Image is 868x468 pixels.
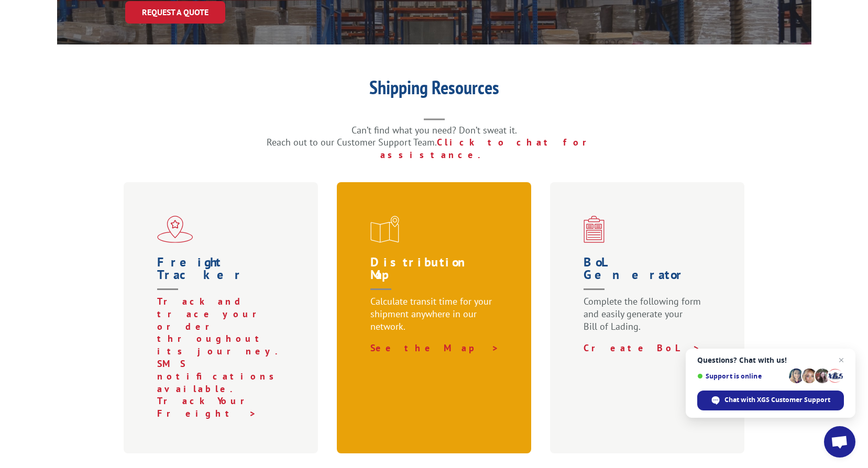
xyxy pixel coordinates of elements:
a: Track Your Freight > [157,395,259,419]
a: Request a Quote [125,1,225,24]
h1: Shipping Resources [225,78,644,102]
p: Complete the following form and easily generate your Bill of Lading. [584,295,716,342]
img: xgs-icon-flagship-distribution-model-red [157,216,193,243]
a: Freight Tracker Track and trace your order throughout its journey. SMS notifications available. [157,256,289,395]
img: xgs-icon-bo-l-generator-red [584,216,605,243]
p: Track and trace your order throughout its journey. SMS notifications available. [157,295,289,395]
h1: BoL Generator [584,256,716,295]
p: Calculate transit time for your shipment anywhere in our network. [370,295,502,342]
div: Open chat [824,426,855,458]
div: Chat with XGS Customer Support [697,391,844,410]
span: Support is online [697,372,785,380]
span: Close chat [835,354,848,366]
p: Can’t find what you need? Don’t sweat it. Reach out to our Customer Support Team. [225,124,644,161]
a: Click to chat for assistance. [380,136,601,161]
a: See the Map > [370,342,499,354]
span: Chat with XGS Customer Support [724,395,830,405]
img: xgs-icon-distribution-map-red [370,216,399,243]
a: Create BoL > [584,342,700,354]
span: Questions? Chat with us! [697,356,844,364]
h1: Distribution Map [370,256,502,295]
h1: Freight Tracker [157,256,289,295]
